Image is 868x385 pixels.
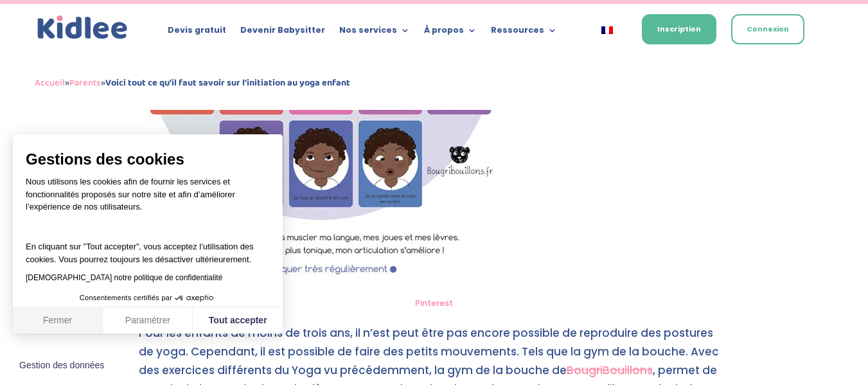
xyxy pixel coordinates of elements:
button: Tout accepter [193,307,283,334]
a: [DEMOGRAPHIC_DATA] notre politique de confidentialité [26,273,222,282]
button: Fermer [13,307,103,334]
a: Kidlee Logo [35,13,130,42]
button: Consentements certifiés par [73,290,222,307]
a: Devis gratuit [168,26,226,40]
button: Paramétrer [103,307,193,334]
a: Ressources [491,26,557,40]
a: BougriBouillons [567,363,653,378]
a: Parents [69,75,101,91]
strong: Voici tout ce qu’il faut savoir sur l’initiation au yoga enfant [105,75,350,91]
p: En cliquant sur ”Tout accepter”, vous acceptez l’utilisation des cookies. Vous pourrez toujours l... [26,228,270,266]
a: Devenir Babysitter [240,26,325,40]
p: Nous utilisons les cookies afin de fournir les services et fonctionnalités proposés sur notre sit... [26,175,270,222]
img: Français [601,26,613,34]
img: logo_kidlee_bleu [35,13,130,42]
a: Accueil [35,75,65,91]
svg: Axeptio [175,279,213,318]
a: Inscription [642,14,716,44]
span: » » [35,75,350,91]
a: Pinterest [415,297,453,309]
a: Nos services [339,26,410,40]
button: Fermer le widget sans consentement [12,352,112,379]
span: Gestions des cookies [26,150,270,169]
a: Connexion [731,14,804,44]
a: À propos [424,26,477,40]
span: Consentements certifiés par [80,294,172,301]
span: Gestion des données [19,360,104,372]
